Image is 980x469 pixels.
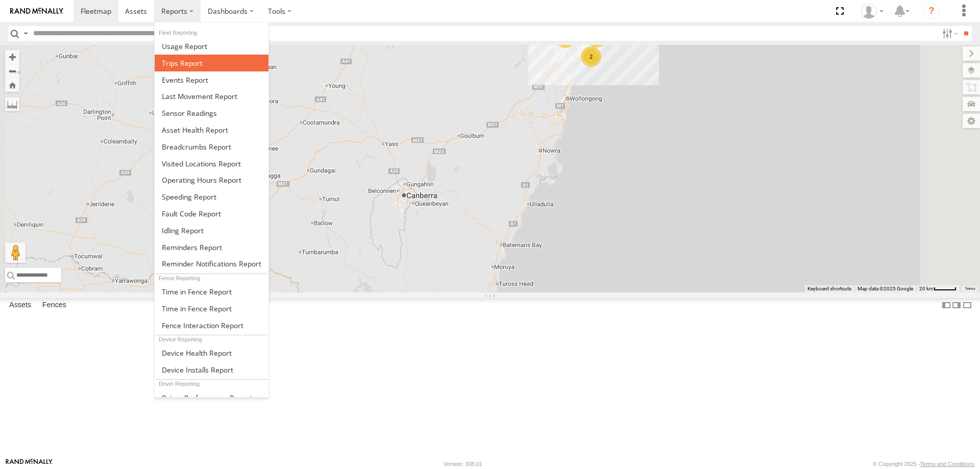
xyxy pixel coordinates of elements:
button: Map scale: 20 km per 41 pixels [916,285,960,292]
label: Assets [4,298,36,312]
a: Idling Report [155,222,268,239]
button: Zoom Home [5,78,19,92]
a: Device Installs Report [155,361,268,378]
a: Fault Code Report [155,205,268,222]
label: Dock Summary Table to the Left [941,298,951,313]
i: ? [923,3,940,19]
img: rand-logo.svg [10,8,63,15]
a: Reminders Report [155,239,268,256]
div: Version: 308.01 [444,461,482,467]
a: Last Movement Report [155,88,268,105]
button: Zoom in [5,50,19,64]
label: Measure [5,97,19,111]
span: 20 km [919,286,934,291]
a: Service Reminder Notifications Report [155,256,268,273]
a: Time in Fences Report [155,300,268,317]
label: Dock Summary Table to the Right [951,298,962,313]
label: Hide Summary Table [962,298,972,313]
div: 2 [581,46,601,67]
div: © Copyright 2025 - [873,461,974,467]
a: Driver Performance Report [155,389,268,406]
div: Muhammad Salman [857,4,887,19]
a: Visited Locations Report [155,155,268,172]
a: Device Health Report [155,344,268,361]
button: Drag Pegman onto the map to open Street View [5,242,26,263]
a: Breadcrumbs Report [155,138,268,155]
a: Terms (opens in new tab) [965,287,975,291]
a: Terms and Conditions [920,461,974,467]
a: Fleet Speed Report [155,188,268,205]
label: Search Filter Options [938,26,960,41]
button: Keyboard shortcuts [807,285,851,292]
span: Map data ©2025 Google [857,286,913,291]
label: Search Query [21,26,30,41]
a: Asset Operating Hours Report [155,171,268,188]
a: Usage Report [155,38,268,55]
a: Fence Interaction Report [155,317,268,334]
div: 8 [555,28,576,48]
a: Visit our Website [6,459,53,469]
label: Fences [37,298,71,312]
a: Sensor Readings [155,105,268,121]
label: Map Settings [963,114,980,128]
button: Zoom out [5,64,19,78]
a: Time in Fences Report [155,283,268,300]
a: Asset Health Report [155,121,268,138]
a: Trips Report [155,55,268,71]
a: Full Events Report [155,71,268,88]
